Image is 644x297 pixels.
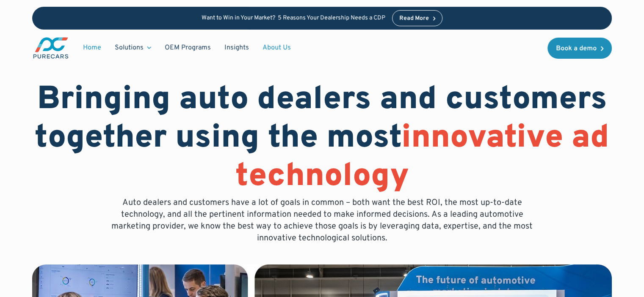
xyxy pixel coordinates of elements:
[158,40,218,56] a: OEM Programs
[235,118,610,197] span: innovative ad technology
[76,40,108,56] a: Home
[115,43,144,52] div: Solutions
[256,40,298,56] a: About Us
[547,38,612,59] a: Book a demo
[105,197,539,244] p: Auto dealers and customers have a lot of goals in common – both want the best ROI, the most up-to...
[202,15,385,22] p: Want to Win in Your Market? 5 Reasons Your Dealership Needs a CDP
[218,40,256,56] a: Insights
[32,36,69,60] a: main
[108,40,158,56] div: Solutions
[556,45,597,52] div: Book a demo
[32,81,612,197] h1: Bringing auto dealers and customers together using the most
[399,16,429,22] div: Read More
[32,36,69,60] img: purecars logo
[392,10,443,26] a: Read More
